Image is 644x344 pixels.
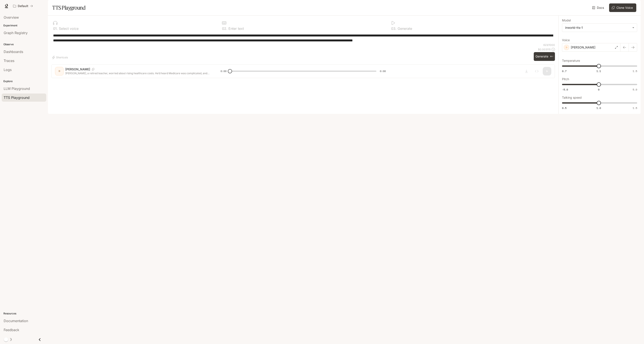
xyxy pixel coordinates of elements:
span: 0 [598,88,599,91]
span: 5.0 [633,88,637,91]
p: ⌘⏎ [550,55,553,58]
h1: TTS Playground [52,3,85,12]
p: 0 1 . [53,27,58,30]
span: -5.0 [562,88,568,91]
p: Voice [562,39,570,42]
a: Docs [591,3,606,12]
p: [PERSON_NAME] [571,45,595,50]
span: 1.0 [596,106,601,110]
button: Generate⌘⏎ [534,52,555,61]
div: inworld-tts-1 [565,26,630,30]
p: Model [562,19,571,22]
p: 0 3 . [391,27,397,30]
div: inworld-tts-1 [562,24,637,32]
p: $ 0.003115 [538,48,551,51]
p: Default [18,4,28,8]
span: 1.5 [633,106,637,110]
p: Select voice [58,27,79,30]
span: 1.1 [596,69,601,73]
p: Talking speed [562,96,582,99]
span: 0.5 [562,106,566,110]
p: 0 2 . [222,27,227,30]
span: 0.7 [562,69,566,73]
p: Enter text [227,27,244,30]
button: Clone Voice [609,3,636,12]
p: Pitch [562,78,569,81]
button: Shortcuts [51,54,70,61]
button: All workspaces [11,2,35,10]
p: Temperature [562,59,580,62]
span: 1.5 [633,69,637,73]
p: 623 / 1000 [543,43,555,47]
p: Generate [397,27,412,30]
